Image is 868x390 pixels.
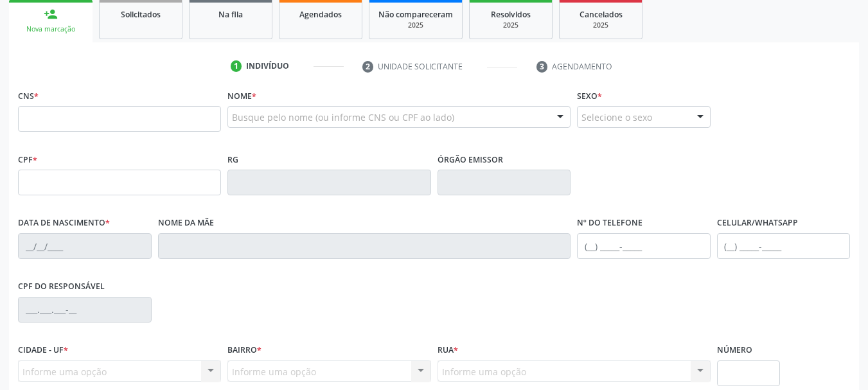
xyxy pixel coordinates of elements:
div: person_add [44,7,58,21]
label: RG [227,150,238,170]
label: Rua [438,341,458,360]
input: (__) _____-_____ [577,233,711,259]
label: Órgão emissor [438,150,503,170]
label: CPF do responsável [18,277,105,297]
label: Número [717,341,752,360]
div: Indivíduo [246,60,289,72]
label: Nome da mãe [158,213,214,233]
input: (__) _____-_____ [717,233,851,259]
label: Nº do Telefone [577,213,642,233]
input: ___.___.___-__ [18,297,152,323]
div: 1 [231,60,242,72]
label: Celular/WhatsApp [717,213,798,233]
span: Na fila [218,9,243,20]
div: Nova marcação [18,24,84,34]
label: Sexo [577,86,602,106]
div: 2025 [378,21,453,30]
span: Cancelados [580,9,623,20]
div: 2025 [479,21,543,30]
span: Busque pelo nome (ou informe CNS ou CPF ao lado) [232,111,454,124]
span: Não compareceram [378,9,453,20]
label: CNS [18,86,39,106]
span: Solicitados [121,9,161,20]
label: Data de nascimento [18,213,110,233]
label: Nome [227,86,256,106]
span: Selecione o sexo [581,111,652,124]
input: __/__/____ [18,233,152,259]
span: Resolvidos [491,9,531,20]
div: 2025 [569,21,633,30]
span: Agendados [299,9,342,20]
label: CPF [18,150,37,170]
label: Bairro [227,341,261,360]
